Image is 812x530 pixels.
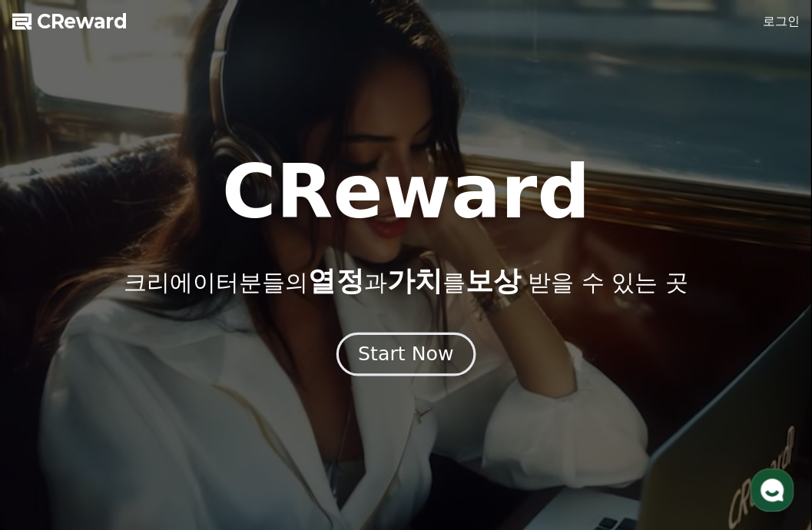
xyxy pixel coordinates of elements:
[141,426,159,439] span: 대화
[37,9,128,34] span: CReward
[308,265,363,296] span: 열정
[198,402,295,441] a: 설정
[124,266,688,296] p: 크리에이터분들의 과 를 받을 수 있는 곳
[763,12,800,31] a: 로그인
[237,426,256,438] span: 설정
[222,155,590,229] h1: CReward
[101,402,198,441] a: 대화
[48,426,58,438] span: 홈
[340,349,472,363] a: Start Now
[336,333,476,376] button: Start Now
[12,9,128,34] a: CReward
[386,265,442,296] span: 가치
[358,341,453,367] div: Start Now
[465,265,520,296] span: 보상
[5,402,101,441] a: 홈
